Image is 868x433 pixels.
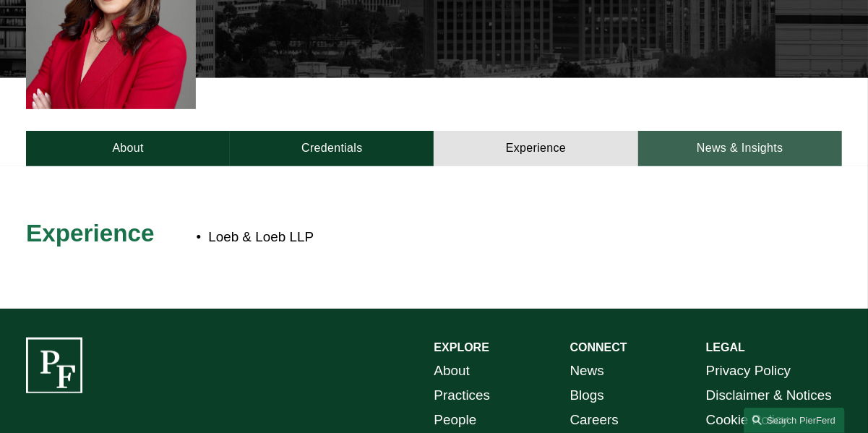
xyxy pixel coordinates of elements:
a: Blogs [570,383,604,408]
a: People [434,408,477,432]
strong: CONNECT [570,341,627,353]
a: Search this site [744,408,845,433]
a: News [570,359,604,383]
a: About [26,131,230,166]
a: Careers [570,408,619,432]
a: Credentials [230,131,434,166]
strong: EXPLORE [434,341,489,353]
strong: LEGAL [706,341,745,353]
a: Cookie Policy [706,408,788,432]
a: Experience [434,131,637,166]
a: About [434,359,470,383]
a: Privacy Policy [706,359,791,383]
p: Loeb & Loeb LLP [208,225,740,249]
a: News & Insights [638,131,842,166]
span: Experience [26,220,155,246]
a: Disclaimer & Notices [706,383,832,408]
a: Practices [434,383,491,408]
